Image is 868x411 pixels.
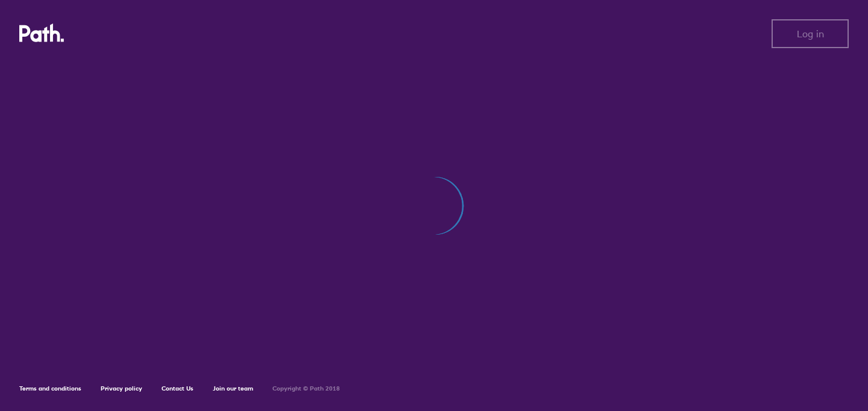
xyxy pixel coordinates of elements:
[162,385,193,392] a: Contact Us
[272,385,340,392] h6: Copyright © Path 2018
[772,19,849,48] button: Log in
[19,385,81,392] a: Terms and conditions
[797,28,824,39] span: Log in
[213,385,253,392] a: Join our team
[101,385,142,392] a: Privacy policy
